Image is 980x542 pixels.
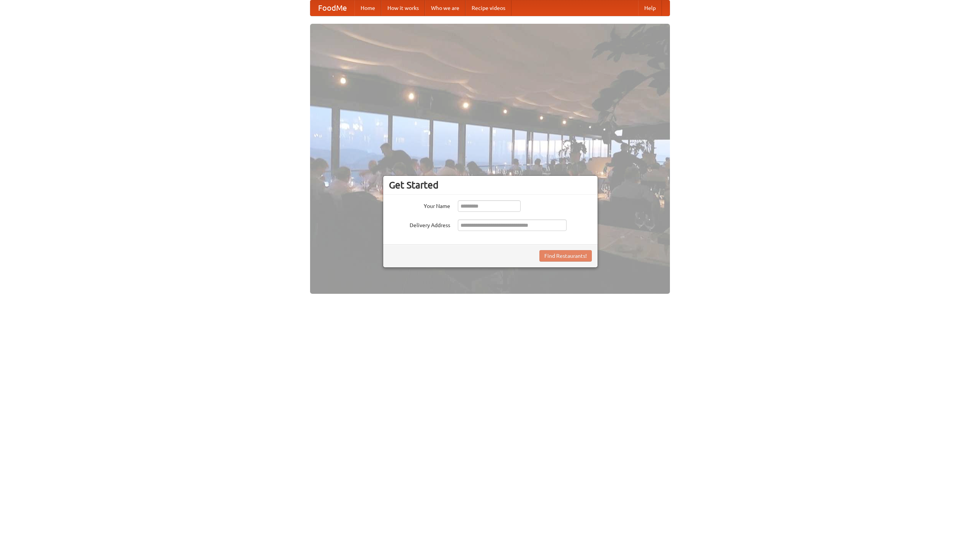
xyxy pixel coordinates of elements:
h3: Get Started [389,179,592,191]
a: FoodMe [310,0,354,16]
button: Find Restaurants! [539,250,592,262]
a: How it works [381,0,425,16]
a: Home [354,0,381,16]
label: Your Name [389,200,450,210]
label: Delivery Address [389,219,450,229]
a: Recipe videos [465,0,511,16]
a: Help [638,0,662,16]
a: Who we are [425,0,465,16]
